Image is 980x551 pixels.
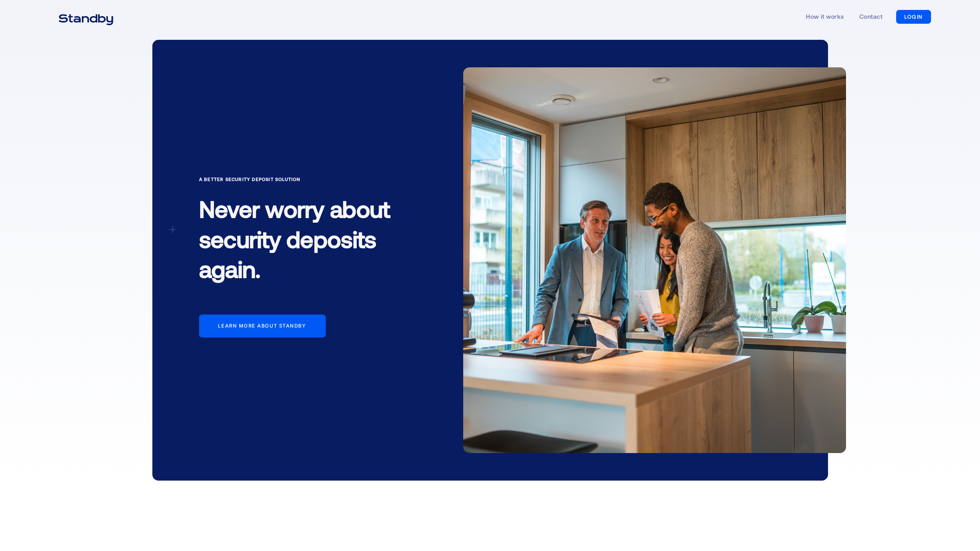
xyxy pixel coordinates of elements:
div: A Better Security Deposit Solution [199,175,413,183]
a: LOGIN [896,10,931,24]
h1: Never worry about security deposits again. [199,187,413,296]
a: home [49,9,123,24]
a: Learn more about standby [199,315,326,337]
div: Learn more about standby [218,323,306,329]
